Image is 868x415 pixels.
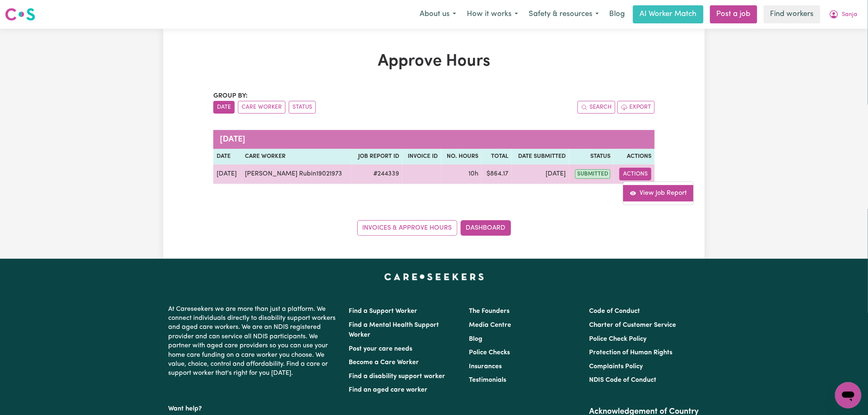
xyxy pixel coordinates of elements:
a: AI Worker Match [633,5,704,23]
button: Search [578,101,615,114]
button: Export [617,101,655,114]
h1: Approve Hours [213,52,655,71]
a: Complaints Policy [589,363,643,370]
td: [DATE] [512,164,569,184]
p: Want help? [168,401,339,413]
iframe: Button to launch messaging window [835,382,861,408]
p: At Careseekers we are more than just a platform. We connect individuals directly to disability su... [168,301,339,381]
a: Charter of Customer Service [589,322,676,328]
th: Status [569,149,614,164]
td: [PERSON_NAME] Rubin19021973 [242,164,352,184]
a: NDIS Code of Conduct [589,377,657,383]
th: Invoice ID [402,149,441,164]
span: 10 hours [468,171,478,177]
a: Careseekers logo [5,5,35,24]
button: How it works [461,6,523,23]
button: sort invoices by care worker [238,101,286,114]
th: Actions [614,149,655,164]
a: Police Check Policy [589,336,647,342]
a: Invoices & Approve Hours [357,220,457,236]
a: View job report 244339 [624,185,694,201]
a: Code of Conduct [589,308,640,315]
a: Find an aged care worker [349,387,427,393]
th: Total [482,149,512,164]
a: Testimonials [469,377,506,383]
button: Safety & resources [523,6,604,23]
th: Job Report ID [352,149,402,164]
a: Find a Support Worker [349,308,417,315]
td: $ 864.17 [482,164,512,184]
span: Sanja [842,10,858,19]
button: About us [414,6,461,23]
a: Post a job [710,5,757,23]
a: Blog [604,5,630,23]
th: Care worker [242,149,352,164]
a: Find workers [764,5,820,23]
a: Insurances [469,363,502,370]
a: Post your care needs [349,346,412,352]
a: Protection of Human Rights [589,349,673,356]
td: [DATE] [213,164,242,184]
span: Group by: [213,93,248,99]
th: Date [213,149,242,164]
a: Police Checks [469,349,510,356]
div: Actions [623,181,694,205]
a: The Founders [469,308,509,315]
td: # 244339 [352,164,402,184]
a: Careseekers home page [384,274,484,280]
th: No. Hours [441,149,482,164]
th: Date Submitted [512,149,569,164]
caption: [DATE] [213,130,655,149]
a: Find a disability support worker [349,373,445,380]
button: Actions [619,168,651,180]
a: Find a Mental Health Support Worker [349,322,439,338]
button: sort invoices by date [213,101,235,114]
img: Careseekers logo [5,7,35,22]
span: submitted [575,169,610,179]
button: sort invoices by paid status [289,101,316,114]
a: Media Centre [469,322,511,328]
a: Blog [469,336,482,342]
a: Dashboard [461,220,511,236]
a: Become a Care Worker [349,359,419,366]
button: My Account [824,6,863,23]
